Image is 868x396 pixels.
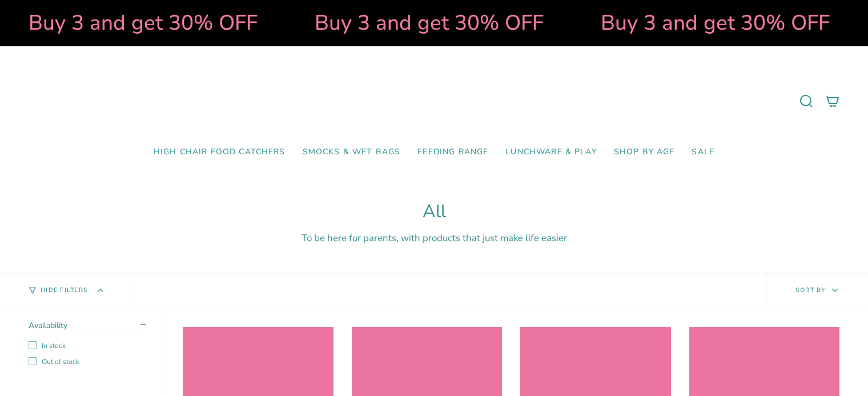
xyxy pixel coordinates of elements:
[592,9,821,37] strong: Buy 3 and get 30% OFF
[605,139,684,166] a: Shop by Age
[505,147,596,157] span: Lunchware & Play
[154,147,286,157] span: High Chair Food Catchers
[692,147,714,157] span: SALE
[302,231,567,245] span: To be here for parents, with products that just make life easier
[417,147,488,157] span: Feeding Range
[614,147,675,157] span: Shop by Age
[497,139,605,166] a: Lunchware & Play
[145,139,294,166] a: High Chair Food Catchers
[29,357,146,366] label: Out of stock
[683,139,723,166] a: SALE
[29,201,839,222] h1: All
[303,147,401,157] span: Smocks & Wet Bags
[20,9,249,37] strong: Buy 3 and get 30% OFF
[41,287,88,294] span: Hide Filters
[766,273,868,308] button: Sort by
[409,139,497,166] a: Feeding Range
[29,341,146,350] label: In stock
[795,286,826,294] span: Sort by
[29,320,146,334] summary: Availability
[336,63,533,139] a: Mumma’s Little Helpers
[306,9,535,37] strong: Buy 3 and get 30% OFF
[294,139,409,166] a: Smocks & Wet Bags
[29,320,67,331] span: Availability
